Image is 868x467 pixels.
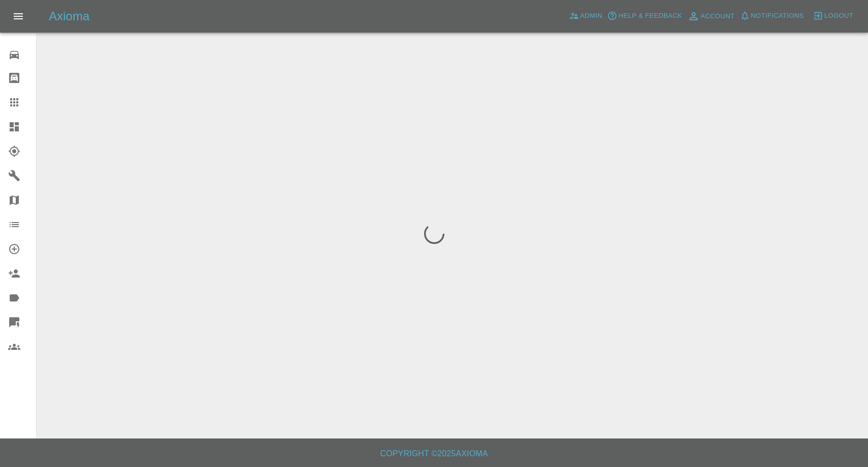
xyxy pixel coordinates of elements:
[811,8,856,24] button: Logout
[737,8,806,24] button: Notifications
[824,10,853,22] span: Logout
[685,8,737,24] a: Account
[701,11,735,22] span: Account
[6,4,31,29] button: Open drawer
[605,8,684,24] button: Help & Feedback
[566,8,605,24] a: Admin
[580,10,603,22] span: Admin
[49,8,89,24] h5: Axioma
[618,10,682,22] span: Help & Feedback
[751,10,804,22] span: Notifications
[8,447,860,461] h6: Copyright © 2025 Axioma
